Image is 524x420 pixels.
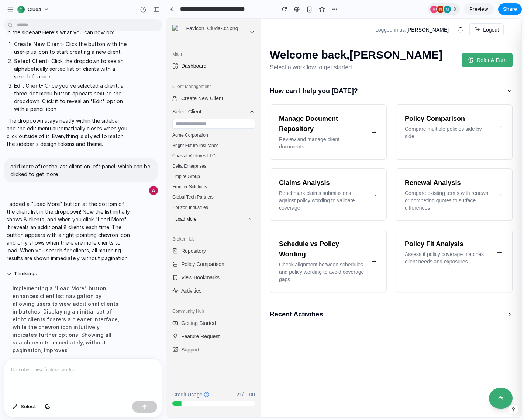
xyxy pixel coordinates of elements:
p: Assess if policy coverage matches client needs and exposures [238,232,324,246]
button: Load More [6,195,89,206]
p: Compare existing terms with renewal or competing quotes to surface differences [238,171,324,193]
span: → [204,109,211,117]
button: Global Tech Partners [3,173,92,183]
p: I added a "Load More" button at the bottom of the client list in the dropdown! Now the list initi... [7,200,130,262]
img: Favicon_Cluda-02.png [6,6,80,21]
span: 3 [453,6,458,13]
span: Repository [15,228,39,236]
span: How can I help you [DATE]? [103,67,192,77]
span: Dashboard [15,43,40,51]
span: [PERSON_NAME] [240,8,282,14]
button: Feature Request [3,312,92,323]
p: Compare multiple policies side by side [238,106,324,121]
span: Load More [9,197,30,203]
span: Feature Request [15,314,53,321]
div: Community Hub [3,287,92,298]
button: Recent Activities [103,288,346,303]
span: Preview [470,6,488,13]
button: Acme Corporation [3,111,92,122]
p: Select a workflow to get started [103,44,276,53]
span: → [204,238,211,246]
span: → [330,104,337,112]
span: Policy Comparison [15,242,58,249]
h1: Welcome back, [PERSON_NAME] [103,29,276,43]
button: Select Client [3,87,92,99]
button: Empire Group [3,153,92,163]
button: Coastal Ventures LLC [3,132,92,142]
h3: Renewal Analysis [238,159,324,169]
h3: Schedule vs Policy Wording [113,220,198,241]
span: Select [21,403,36,410]
button: cluda [14,4,53,15]
span: Support [15,327,33,335]
button: Select [9,401,40,413]
li: - Once you've selected a client, a three-dot menu button appears next to the dropdown. Click it t... [14,82,130,113]
p: Review and manage client documents [113,117,198,132]
span: → [330,172,337,180]
strong: Edit Client [14,83,41,89]
span: Create New Client [15,76,57,83]
button: Horizon Industries [3,183,92,194]
div: Broker Hub [3,214,92,226]
p: Benchmark claims submissions against policy wording to validate coverage [113,171,198,193]
button: Share [498,3,522,15]
h3: Policy Fit Analysis [238,220,324,230]
li: - Click the dropdown to see an alphabetically sorted list of clients with a search feature [14,57,130,80]
strong: Select Client [14,58,48,64]
button: Delta Enterprises [3,142,92,153]
h3: Policy Comparison [238,95,324,105]
strong: Create New Client [14,41,62,47]
button: Frontier Solutions [3,163,92,173]
span: Activities [15,268,35,276]
span: Getting Started [15,301,49,308]
div: 3 [428,3,460,15]
button: Logout [303,4,337,18]
span: → [204,172,211,180]
span: Select Client [6,89,80,97]
button: How can I help you [DATE]? [103,65,346,80]
button: Getting Started [3,298,92,310]
div: Main [3,29,92,41]
span: View Bookmarks [15,255,53,262]
span: Credit Usage [6,372,36,379]
span: Recent Activities [103,290,156,301]
span: Share [503,6,517,13]
button: Favicon_Cluda-02.png [3,3,92,24]
h3: Claims Analysis [113,159,198,169]
p: add more after the last client on left panel, which can be clicked to get more [10,162,151,178]
button: Refer & Earn [296,34,346,49]
h3: Manage Document Repository [113,95,198,115]
p: Check alignment between schedules and policy wording to avoid coverage gaps [113,242,198,264]
button: Support [3,325,92,337]
button: Bright Future Insurance [3,122,92,132]
span: → [330,229,337,237]
div: Client Management [3,62,92,74]
span: cluda [28,6,41,13]
a: Preview [464,3,494,15]
div: Logged in as: [209,7,282,15]
p: The dropdown stays neatly within the sidebar, and the edit menu automatically closes when you cli... [7,117,130,148]
button: Create New Client [3,74,92,85]
span: 121/1100 [67,372,89,379]
li: - Click the button with the user-plus icon to start creating a new client [14,40,130,56]
div: Implementing a "Load More" button enhances client list navigation by allowing users to view addit... [7,280,130,358]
